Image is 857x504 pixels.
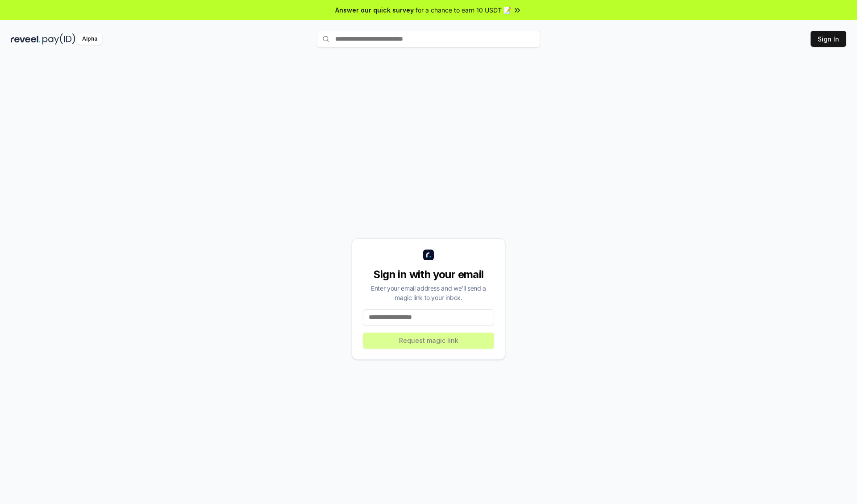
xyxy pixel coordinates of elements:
div: Sign in with your email [363,267,494,282]
div: Enter your email address and we’ll send a magic link to your inbox. [363,283,494,302]
img: reveel_dark [11,33,41,45]
img: pay_id [42,33,75,45]
div: Alpha [77,33,102,45]
span: for a chance to earn 10 USDT 📝 [416,5,511,15]
span: Answer our quick survey [335,5,414,15]
img: logo_small [423,250,434,260]
button: Sign In [811,31,846,47]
